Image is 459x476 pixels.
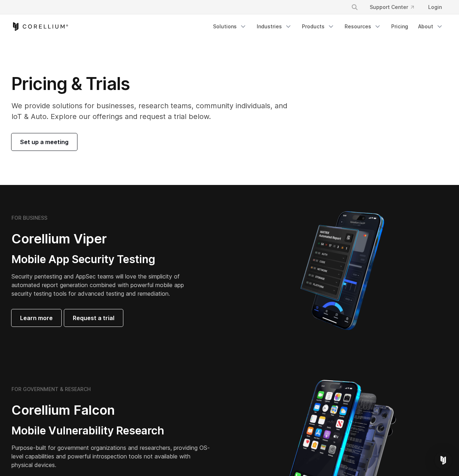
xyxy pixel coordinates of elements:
[252,20,296,33] a: Industries
[11,253,195,266] h3: Mobile App Security Testing
[348,1,361,14] button: Search
[340,20,385,33] a: Resources
[435,452,452,469] div: Open Intercom Messenger
[364,1,420,14] a: Support Center
[64,309,123,327] a: Request a trial
[20,138,68,146] span: Set up a meeting
[342,1,448,14] div: Navigation Menu
[11,309,61,327] a: Learn more
[73,314,114,322] span: Request a trial
[11,100,297,122] p: We provide solutions for businesses, research teams, community individuals, and IoT & Auto. Explo...
[209,20,251,33] a: Solutions
[209,20,448,33] div: Navigation Menu
[298,20,339,33] a: Products
[387,20,412,33] a: Pricing
[11,386,91,392] h6: FOR GOVERNMENT & RESEARCH
[11,215,47,221] h6: FOR BUSINESS
[11,231,195,247] h2: Corellium Viper
[414,20,448,33] a: About
[11,22,68,31] a: Corellium Home
[11,402,212,418] h2: Corellium Falcon
[20,314,53,322] span: Learn more
[288,208,396,333] img: Corellium MATRIX automated report on iPhone showing app vulnerability test results across securit...
[11,133,77,151] a: Set up a meeting
[11,424,212,438] h3: Mobile Vulnerability Research
[422,1,448,14] a: Login
[11,73,297,95] h1: Pricing & Trials
[11,443,212,469] p: Purpose-built for government organizations and researchers, providing OS-level capabilities and p...
[11,272,195,298] p: Security pentesting and AppSec teams will love the simplicity of automated report generation comb...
